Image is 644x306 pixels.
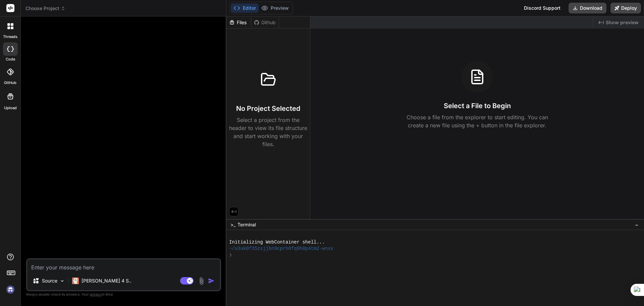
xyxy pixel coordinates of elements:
span: Choose Project [25,5,65,12]
img: icon [208,277,215,284]
span: Terminal [237,221,256,228]
label: code [6,56,15,62]
div: Discord Support [520,3,565,13]
img: signin [5,284,16,295]
div: Files [226,19,251,26]
button: Editor [231,3,259,13]
img: attachment [198,277,205,285]
button: Deploy [610,3,641,13]
span: ~/u3uk0f35zsjjbn9cprh6fq9h0p4tm2-wnxx [229,246,333,252]
p: Select a project from the header to view its file structure and start working with your files. [229,116,307,148]
p: [PERSON_NAME] 4 S.. [82,277,131,284]
h3: Select a File to Begin [444,101,511,111]
span: Initializing WebContainer shell... [229,239,325,246]
span: − [635,221,639,228]
img: Pick Models [59,278,65,284]
p: Choose a file from the explorer to start editing. You can create a new file using the + button in... [402,113,552,129]
p: Source [42,277,57,284]
h3: No Project Selected [236,104,300,113]
p: Always double-check its answers. Your in Bind [26,291,221,298]
span: ❯ [229,252,232,258]
button: Download [569,3,606,13]
span: Show preview [606,19,639,26]
span: >_ [230,221,235,228]
button: − [634,219,640,230]
label: GitHub [4,80,16,86]
button: Preview [259,3,291,13]
div: Github [251,19,279,26]
label: threads [3,34,17,40]
img: Claude 4 Sonnet [72,277,79,284]
label: Upload [4,105,17,111]
span: privacy [90,292,102,296]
